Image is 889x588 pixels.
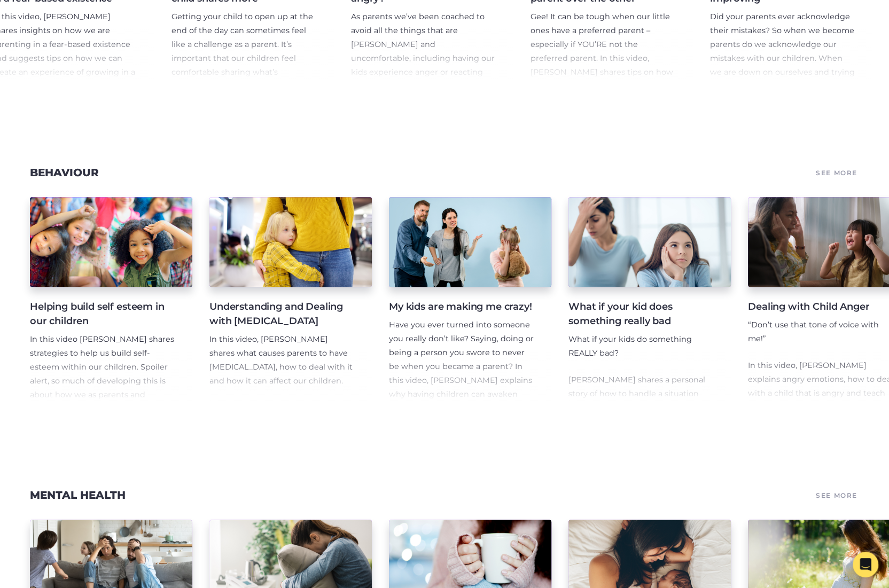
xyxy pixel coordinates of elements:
[568,300,714,328] h4: What if your kid does something really bad
[568,333,714,360] p: What if your kids do something REALLY bad?
[209,333,355,388] p: In this video, [PERSON_NAME] shares what causes parents to have [MEDICAL_DATA], how to deal with ...
[853,552,878,577] div: Open Intercom Messenger
[814,488,859,503] a: See More
[30,489,126,501] a: Mental Health
[30,197,192,402] a: Helping build self esteem in our children In this video [PERSON_NAME] shares strategies to help u...
[710,10,855,218] p: Did your parents ever acknowledge their mistakes? So when we become parents do we acknowledge our...
[171,10,317,135] p: Getting your child to open up at the end of the day can sometimes feel like a challenge as a pare...
[351,10,496,148] p: As parents we’ve been coached to avoid all the things that are [PERSON_NAME] and uncomfortable, i...
[389,318,534,443] p: Have you ever turned into someone you really don’t like? Saying, doing or being a person you swor...
[389,300,534,314] h4: My kids are making me crazy!
[814,165,859,180] a: See More
[531,10,676,107] p: Gee! It can be tough when our little ones have a preferred parent – especially if YOU’RE not the ...
[30,333,175,513] p: In this video [PERSON_NAME] shares strategies to help us build self-esteem within our children. S...
[568,197,731,402] a: What if your kid does something really bad What if your kids do something REALLY bad? [PERSON_NAM...
[30,300,175,328] h4: Helping build self esteem in our children
[30,166,99,179] a: Behaviour
[209,197,372,402] a: Understanding and Dealing with [MEDICAL_DATA] In this video, [PERSON_NAME] shares what causes par...
[389,197,551,402] a: My kids are making me crazy! Have you ever turned into someone you really don’t like? Saying, doi...
[209,300,355,328] h4: Understanding and Dealing with [MEDICAL_DATA]
[568,373,714,429] p: [PERSON_NAME] shares a personal story of how to handle a situation when your child does something...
